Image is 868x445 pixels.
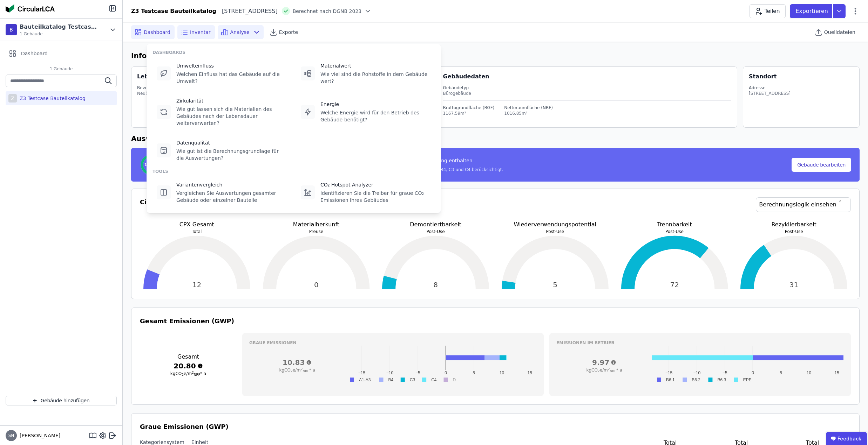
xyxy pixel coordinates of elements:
[190,29,211,36] span: Inventar
[230,29,250,36] span: Analyse
[750,4,786,18] button: Teilen
[20,23,100,31] div: Bauteilkatalog Testcase Z3
[176,181,287,188] div: Variantenvergleich
[17,95,86,102] div: Z3 Testcase Bauteilkatalog
[6,4,55,13] img: Concular
[320,62,431,69] div: Materialwert
[144,29,170,36] span: Dashboard
[21,50,48,57] span: Dashboard
[320,190,431,204] div: Identifizieren Sie die Treiber für graue CO₂ Emissionen Ihres Gebäudes
[8,433,14,438] span: SN
[293,8,362,15] span: Berechnet nach DGNB 2023
[320,109,431,123] div: Welche Energie wird für den Betrieb des Gebäude benötigt?
[176,106,287,127] div: Wie gut lassen sich die Materialien des Gebäudes nach der Lebensdauer weiterverwerten?
[6,396,117,405] button: Gebäude hinzufügen
[320,101,431,108] div: Energie
[6,24,17,35] div: B
[320,181,431,188] div: CO₂ Hotspot Analyzer
[176,62,287,69] div: Umwelteinfluss
[216,7,278,15] div: [STREET_ADDRESS]
[176,139,287,146] div: Datenqualität
[43,66,80,72] span: 1 Gebäude
[17,432,60,439] span: [PERSON_NAME]
[152,50,435,55] div: DASHBOARDS
[8,94,17,103] div: Z
[320,71,431,85] div: Wie viel sind die Rohstoffe in dem Gebäude wert?
[279,29,298,36] span: Exporte
[795,7,829,15] p: Exportieren
[824,29,855,36] span: Quelldateien
[131,7,216,15] div: Z3 Testcase Bauteilkatalog
[176,190,287,204] div: Vergleichen Sie Auswertungen gesamter Gebäude oder einzelner Bauteile
[176,97,287,104] div: Zirkularität
[176,71,287,85] div: Welchen Einfluss hat das Gebäude auf die Umwelt?
[176,148,287,162] div: Wie gut ist die Berechnungsgrundlage für die Auswertungen?
[152,169,435,174] div: TOOLS
[20,31,100,37] span: 1 Gebäude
